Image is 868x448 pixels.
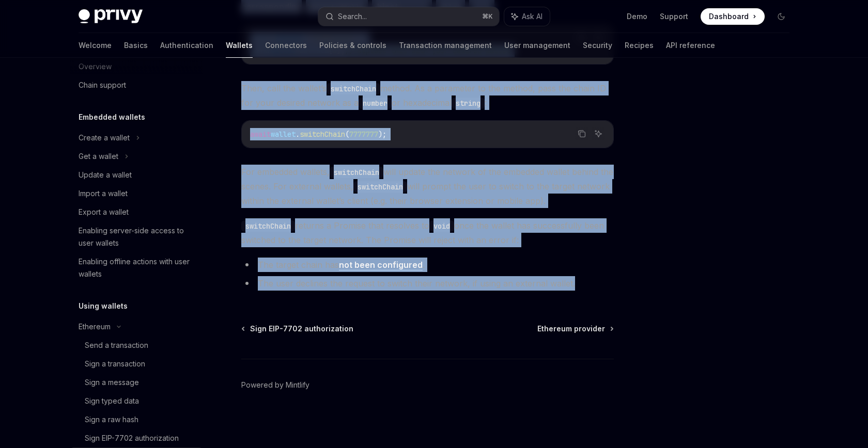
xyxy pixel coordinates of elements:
[250,324,353,334] span: Sign EIP-7702 authorization
[627,11,647,22] a: Demo
[124,33,148,58] a: Basics
[70,429,203,447] a: Sign EIP-7702 authorization
[241,276,614,291] li: The user declines the request to switch their network, if using an external wallet.
[70,76,203,94] a: Chain support
[79,300,128,312] h5: Using wallets
[339,260,423,270] a: not been configured
[70,336,203,355] a: Send a transaction
[79,111,145,123] h5: Embedded wallets
[250,130,271,139] span: await
[70,392,203,410] a: Sign typed data
[701,8,765,25] a: Dashboard
[79,169,132,181] div: Update a wallet
[537,324,605,334] span: Ethereum provider
[241,218,614,247] span: returns a Promise that resolves to once the wallet has successfully been switched to the target n...
[85,339,148,351] div: Send a transaction
[70,221,203,252] a: Enabling server-side access to user wallets
[338,10,367,23] div: Search...
[79,255,196,280] div: Enabling offline actions with user wallets
[327,83,380,94] code: switchChain
[79,9,143,24] img: dark logo
[660,11,688,22] a: Support
[625,33,654,58] a: Recipes
[265,33,307,58] a: Connectors
[70,373,203,392] a: Sign a message
[353,181,407,193] code: switchChain
[79,150,118,163] div: Get a wallet
[70,410,203,429] a: Sign a raw hash
[241,81,614,110] span: Then, call the wallet’s method. As a parameter to the method, pass the chain ID for your desired ...
[583,33,612,58] a: Security
[79,206,129,218] div: Export a wallet
[241,165,614,208] span: For embedded wallets, will update the network of the embedded wallet behind the scenes. For exter...
[399,33,492,58] a: Transaction management
[296,130,300,139] span: .
[70,203,203,221] a: Export a wallet
[85,395,139,407] div: Sign typed data
[345,130,349,139] span: (
[79,321,111,333] div: Ethereum
[70,252,203,283] a: Enabling offline actions with user wallets
[85,432,179,444] div: Sign EIP-7702 authorization
[522,11,542,22] span: Ask AI
[504,33,570,58] a: User management
[773,8,789,25] button: Toggle dark mode
[241,258,614,272] li: The target chain has .
[70,184,203,203] a: Import a wallet
[79,33,112,58] a: Welcome
[85,376,139,389] div: Sign a message
[300,130,345,139] span: switchChain
[592,127,605,140] button: Ask AI
[504,7,550,26] button: Ask AI
[319,33,386,58] a: Policies & controls
[85,413,138,426] div: Sign a raw hash
[241,220,295,232] code: switchChain
[70,166,203,184] a: Update a wallet
[429,220,454,232] code: void
[79,79,126,91] div: Chain support
[378,130,386,139] span: );
[359,98,392,109] code: number
[226,33,253,58] a: Wallets
[709,11,749,22] span: Dashboard
[318,7,499,26] button: Search...⌘K
[452,98,485,109] code: string
[482,12,493,21] span: ⌘ K
[85,358,145,370] div: Sign a transaction
[271,130,296,139] span: wallet
[79,225,196,249] div: Enabling server-side access to user wallets
[575,127,588,140] button: Copy the contents from the code block
[241,380,309,390] a: Powered by Mintlify
[70,355,203,373] a: Sign a transaction
[160,33,213,58] a: Authentication
[349,130,378,139] span: 7777777
[79,187,128,200] div: Import a wallet
[537,324,613,334] a: Ethereum provider
[242,324,353,334] a: Sign EIP-7702 authorization
[79,132,130,144] div: Create a wallet
[330,167,383,178] code: switchChain
[666,33,715,58] a: API reference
